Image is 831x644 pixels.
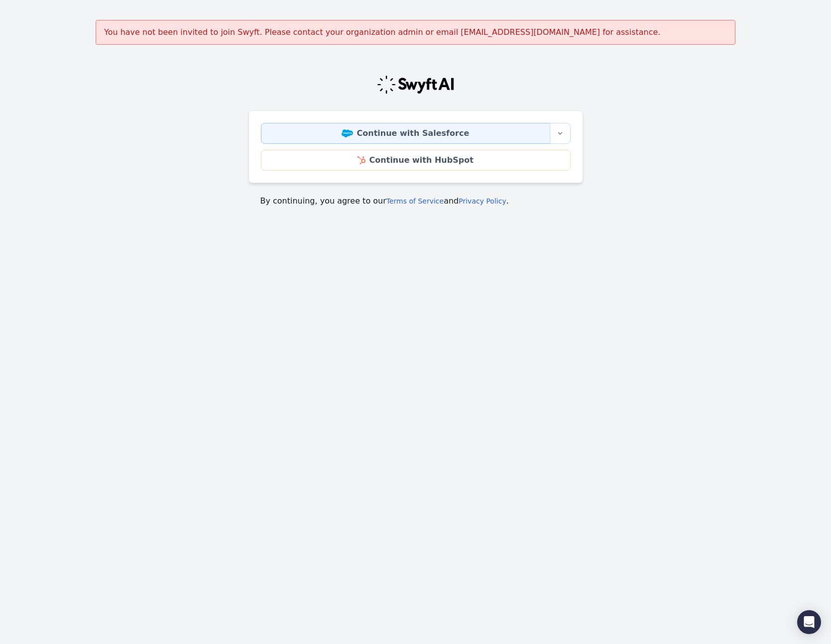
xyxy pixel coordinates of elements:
[96,20,735,45] div: You have not been invited to join Swyft. Please contact your organization admin or email [EMAIL_A...
[261,123,550,144] a: Continue with Salesforce
[797,610,821,634] div: Open Intercom Messenger
[459,197,506,205] a: Privacy Policy
[357,156,365,164] img: HubSpot
[342,129,353,137] img: Salesforce
[386,197,444,205] a: Terms of Service
[376,75,455,95] img: Swyft Logo
[260,195,571,207] p: By continuing, you agree to our and .
[261,150,571,171] a: Continue with HubSpot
